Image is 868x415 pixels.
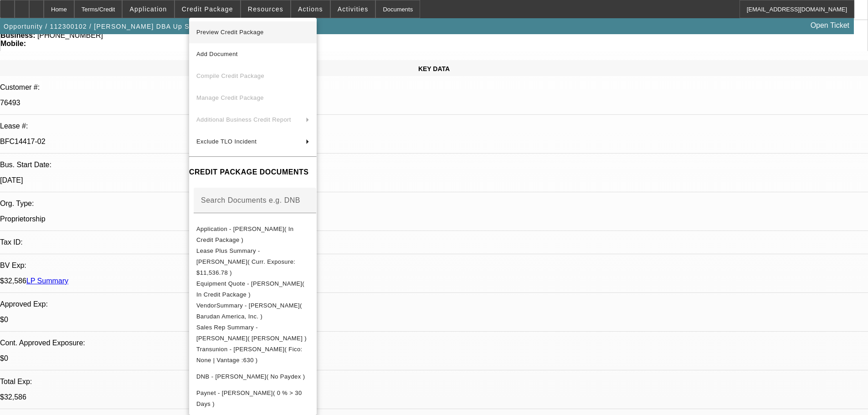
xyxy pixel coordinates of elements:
button: VendorSummary - Evelyn S Gates( Barudan America, Inc. ) [189,300,317,322]
button: Sales Rep Summary - Evelyn S Gates( Hendrix, Miles ) [189,322,317,344]
mat-label: Search Documents e.g. DNB [201,196,300,204]
button: Lease Plus Summary - Evelyn S Gates( Curr. Exposure: $11,536.78 ) [189,246,317,278]
h4: CREDIT PACKAGE DOCUMENTS [189,167,317,178]
button: Transunion - Gates, Evelyn( Fico: None | Vantage :630 ) [189,344,317,366]
span: Equipment Quote - [PERSON_NAME]( In Credit Package ) [196,280,304,298]
button: DNB - Evelyn S Gates( No Paydex ) [189,366,317,388]
span: Exclude TLO Incident [196,138,257,145]
button: Paynet - Evelyn S Gates( 0 % > 30 Days ) [189,388,317,410]
span: Paynet - [PERSON_NAME]( 0 % > 30 Days ) [196,389,302,407]
span: Add Document [196,51,238,57]
span: Sales Rep Summary - [PERSON_NAME]( [PERSON_NAME] ) [196,324,307,342]
span: Preview Credit Package [196,29,264,36]
button: Equipment Quote - Evelyn S Gates( In Credit Package ) [189,278,317,300]
button: Application - Evelyn S Gates( In Credit Package ) [189,224,317,246]
span: Application - [PERSON_NAME]( In Credit Package ) [196,225,293,243]
span: Lease Plus Summary - [PERSON_NAME]( Curr. Exposure: $11,536.78 ) [196,247,295,276]
span: Transunion - [PERSON_NAME]( Fico: None | Vantage :630 ) [196,346,303,364]
span: DNB - [PERSON_NAME]( No Paydex ) [196,373,305,380]
span: VendorSummary - [PERSON_NAME]( Barudan America, Inc. ) [196,302,302,320]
